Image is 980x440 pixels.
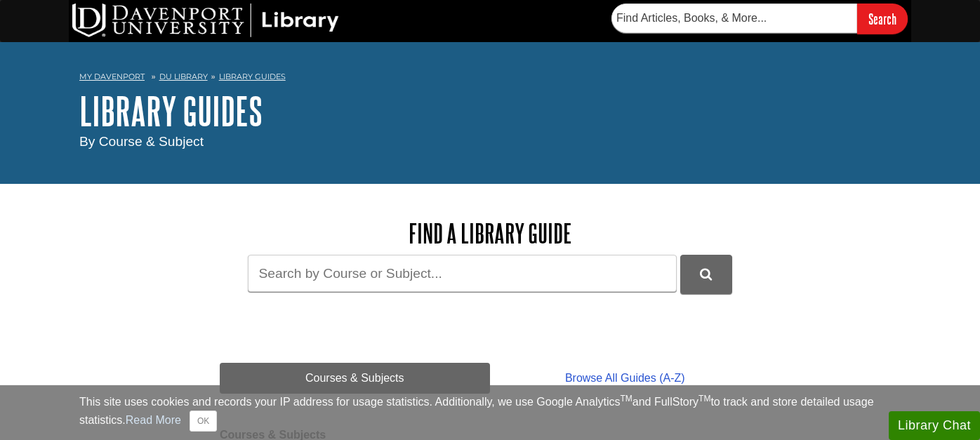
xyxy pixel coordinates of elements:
div: This site uses cookies and records your IP address for usage statistics. Additionally, we use Goo... [79,394,901,432]
a: Browse All Guides (A-Z) [490,363,760,394]
a: Library Guides [219,72,286,81]
button: Library Chat [889,411,980,440]
img: DU Library [72,4,339,37]
div: By Course & Subject [79,132,901,152]
button: Close [190,411,217,432]
i: Search Library Guides [700,268,712,281]
form: Searches DU Library's articles, books, and more [611,4,908,34]
input: Find Articles, Books, & More... [611,4,857,33]
a: Courses & Subjects [220,363,490,394]
nav: breadcrumb [79,67,901,90]
input: Search [857,4,908,34]
a: DU Library [159,72,208,81]
a: Read More [126,414,181,426]
a: My Davenport [79,71,145,83]
input: Search by Course or Subject... [248,255,677,292]
h2: Find a Library Guide [220,219,760,248]
h1: Library Guides [79,90,901,132]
